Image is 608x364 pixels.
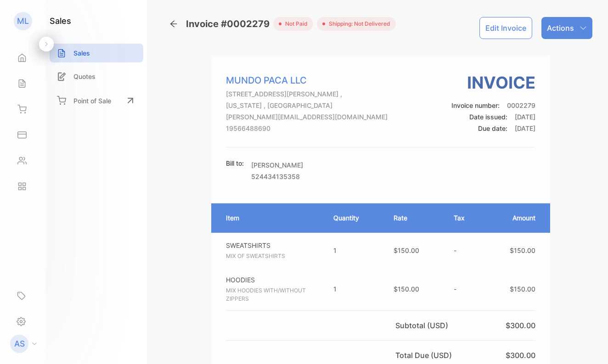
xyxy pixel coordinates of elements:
p: [STREET_ADDRESS][PERSON_NAME] , [226,89,388,99]
span: Shipping: Not Delivered [325,20,390,28]
p: 1 [333,246,375,255]
p: 524434135358 [251,172,303,181]
p: MIX OF SWEATSHIRTS [226,252,317,260]
span: Invoice #0002279 [186,17,273,31]
p: SWEATSHIRTS [226,241,317,250]
span: not paid [281,20,308,28]
span: $300.00 [506,321,535,330]
span: 0002279 [507,101,535,109]
h3: Invoice [451,70,535,95]
p: Amount [494,213,535,223]
p: Tax [454,213,475,223]
p: - [454,246,475,255]
p: - [454,284,475,294]
p: Quantity [333,213,375,223]
button: Edit Invoice [479,17,532,39]
span: Date issued: [469,113,507,121]
p: Bill to: [226,158,244,168]
p: [PERSON_NAME][EMAIL_ADDRESS][DOMAIN_NAME] [226,112,388,122]
h1: sales [50,15,71,27]
span: $300.00 [506,351,535,360]
a: Point of Sale [50,90,143,111]
span: [DATE] [515,124,535,132]
p: AS [14,338,25,350]
button: Actions [541,17,592,39]
span: $150.00 [510,246,535,254]
a: Quotes [50,67,143,86]
a: Sales [50,44,143,62]
p: Actions [547,22,574,34]
p: [US_STATE] , [GEOGRAPHIC_DATA] [226,101,388,110]
p: HOODIES [226,275,317,285]
p: Total Due (USD) [395,350,456,361]
span: $150.00 [394,285,419,293]
p: Item [226,213,315,223]
span: [DATE] [515,113,535,121]
p: ML [17,15,29,27]
p: MUNDO PACA LLC [226,73,388,87]
p: Subtotal (USD) [395,320,452,331]
p: 19566488690 [226,123,388,133]
span: Due date: [478,124,507,132]
p: MIX HOODIES WITH/WITHOUT ZIPPERS [226,286,317,303]
span: $150.00 [394,246,419,254]
p: Rate [394,213,435,223]
span: Invoice number: [451,101,500,109]
p: [PERSON_NAME] [251,160,303,170]
span: $150.00 [510,285,535,293]
p: Sales [73,48,90,58]
p: 1 [333,284,375,294]
p: Quotes [73,72,96,81]
p: Point of Sale [73,96,111,106]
